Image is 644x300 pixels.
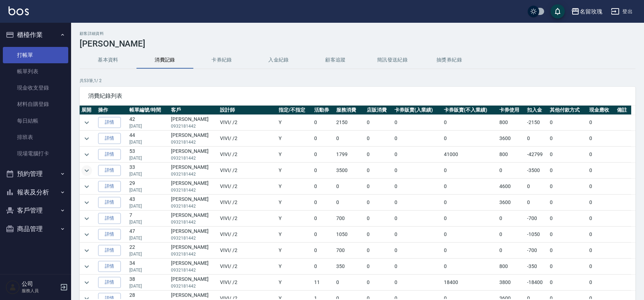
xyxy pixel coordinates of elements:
[193,52,250,69] button: 卡券紀錄
[498,195,525,210] td: 3600
[442,275,498,290] td: 18400
[312,115,334,130] td: 0
[80,39,635,49] h3: [PERSON_NAME]
[587,195,615,210] td: 0
[98,245,121,256] a: 詳情
[334,195,365,210] td: 0
[3,96,68,112] a: 材料自購登錄
[525,275,548,290] td: -18400
[81,165,92,176] button: expand row
[136,52,193,69] button: 消費記錄
[3,113,68,129] a: 每日結帳
[587,131,615,146] td: 0
[129,203,167,209] p: [DATE]
[548,275,587,290] td: 0
[3,80,68,96] a: 現金收支登錄
[98,229,121,240] a: 詳情
[334,131,365,146] td: 0
[442,147,498,162] td: 41000
[98,197,121,208] a: 詳情
[171,251,216,257] p: 0932181442
[548,259,587,274] td: 0
[334,259,365,274] td: 350
[218,163,277,178] td: VIVI / /2
[548,131,587,146] td: 0
[548,115,587,130] td: 0
[169,106,218,115] th: 客戶
[312,211,334,226] td: 0
[498,163,525,178] td: 0
[81,133,92,144] button: expand row
[551,4,565,18] button: save
[81,277,92,288] button: expand row
[128,227,169,242] td: 47
[525,106,548,115] th: 扣入金
[169,211,218,226] td: [PERSON_NAME]
[171,139,216,145] p: 0932181442
[169,131,218,146] td: [PERSON_NAME]
[608,5,635,18] button: 登出
[129,171,167,177] p: [DATE]
[218,179,277,194] td: VIVI / /2
[80,106,96,115] th: 展開
[525,147,548,162] td: -42799
[587,275,615,290] td: 0
[128,243,169,258] td: 22
[98,261,121,272] a: 詳情
[334,147,365,162] td: 1799
[169,115,218,130] td: [PERSON_NAME]
[277,115,312,130] td: Y
[129,283,167,289] p: [DATE]
[393,106,442,115] th: 卡券販賣(入業績)
[442,131,498,146] td: 0
[442,115,498,130] td: 0
[580,7,602,16] div: 名留玫瑰
[442,211,498,226] td: 0
[277,227,312,242] td: Y
[171,267,216,273] p: 0932181442
[442,259,498,274] td: 0
[393,259,442,274] td: 0
[393,211,442,226] td: 0
[587,106,615,115] th: 現金應收
[128,179,169,194] td: 29
[525,131,548,146] td: 0
[334,243,365,258] td: 700
[393,115,442,130] td: 0
[218,211,277,226] td: VIVI / /2
[277,131,312,146] td: Y
[169,179,218,194] td: [PERSON_NAME]
[128,115,169,130] td: 42
[498,131,525,146] td: 3600
[80,31,635,36] h2: 顧客詳細資料
[587,115,615,130] td: 0
[171,283,216,289] p: 0932181442
[129,139,167,145] p: [DATE]
[277,243,312,258] td: Y
[277,106,312,115] th: 指定/不指定
[365,163,393,178] td: 0
[250,52,307,69] button: 入金紀錄
[171,123,216,129] p: 0932181442
[128,211,169,226] td: 7
[525,259,548,274] td: -350
[312,243,334,258] td: 0
[98,213,121,224] a: 詳情
[393,179,442,194] td: 0
[393,163,442,178] td: 0
[365,227,393,242] td: 0
[277,259,312,274] td: Y
[365,275,393,290] td: 0
[587,259,615,274] td: 0
[312,179,334,194] td: 0
[218,243,277,258] td: VIVI / /2
[334,115,365,130] td: 2150
[81,213,92,224] button: expand row
[525,179,548,194] td: 0
[442,179,498,194] td: 0
[525,227,548,242] td: -1050
[334,163,365,178] td: 3500
[171,155,216,161] p: 0932181442
[81,245,92,256] button: expand row
[218,131,277,146] td: VIVI / /2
